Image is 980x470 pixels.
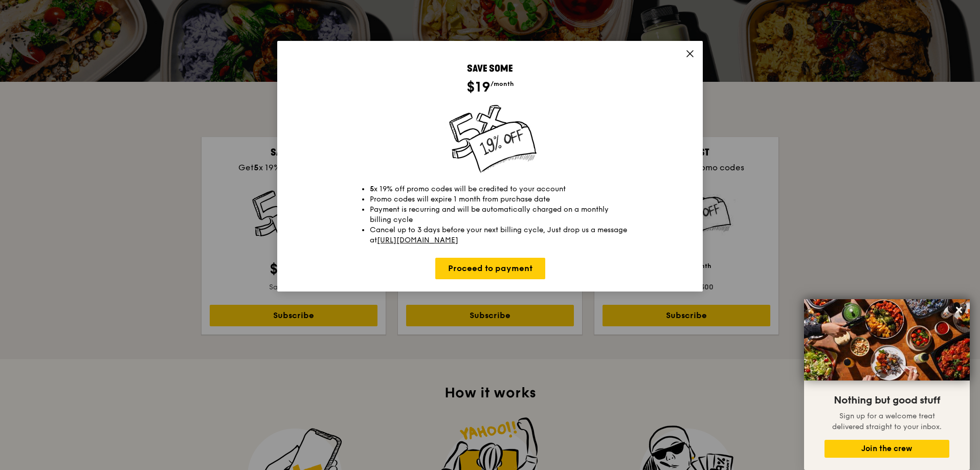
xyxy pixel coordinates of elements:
[951,302,967,318] button: Close
[370,184,631,194] li: x 19% off promo codes will be credited to your account
[370,185,374,193] strong: 5
[804,299,970,381] img: DSC07876-Edit02-Large.jpeg
[832,412,942,431] span: Sign up for a welcome treat delivered straight to your inbox.
[834,394,940,407] span: Nothing but good stuff
[289,61,691,76] div: Save some
[825,440,949,458] button: Join the crew
[370,205,631,225] li: Payment is recurring and will be automatically charged on a monthly billing cycle
[491,80,514,87] span: /month
[370,194,631,205] li: Promo codes will expire 1 month from purchase date
[466,78,491,96] span: $19
[377,236,458,244] a: [URL][DOMAIN_NAME]
[440,104,541,174] img: save-some-plan.7bcec01c.png
[435,258,545,279] a: Proceed to payment
[370,225,631,245] li: Cancel up to 3 days before your next billing cycle, Just drop us a message at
